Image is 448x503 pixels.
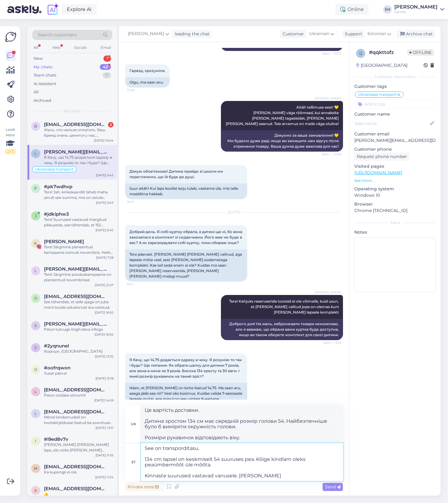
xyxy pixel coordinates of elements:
span: o [34,367,37,372]
span: Estonian [367,31,386,37]
div: [DATE] 7:28 [96,255,114,260]
p: Notes [354,229,436,235]
span: Ukrainian [309,31,329,37]
span: Simona-kravecka@inbox.lv [44,321,107,327]
div: New [34,56,43,62]
img: explore-ai [46,3,59,16]
span: lyubov.mudra@gmail.com [44,149,107,155]
span: m [34,466,38,471]
div: Lenne [394,9,438,14]
div: See tähendab, et selle ajaga on juba mõni toode ostukorvist ära ostetud. [44,299,114,310]
div: uk [131,419,136,429]
div: Online [335,4,369,15]
div: Archived [34,98,51,104]
span: Kristine Afatnicka [44,239,84,244]
span: Offline [407,49,434,56]
div: Customer information [354,74,436,80]
span: 8:44 [127,282,150,286]
span: Tere! Kahjuks reserveerida tooteid ei ole võimalik, kuid usun, et [PERSON_NAME] valitud jope on o... [229,299,340,314]
p: Customer phone [354,146,436,153]
div: Request phone number [354,153,410,161]
span: Я бачу, що 14,75 додається одразу в чеку. Я розумію то так і буде? Ще питання. Як обрати шапку дл... [129,357,243,379]
div: Suur aitäh! Kui laps koolist koju tuleb, vaatame üle, mis talle meeldima hakkab. [125,183,247,199]
div: SH [383,5,392,14]
div: 👍 [44,491,114,497]
div: Доброго дня! На жаль, забронювати товари неможливо, але я вважаю, що обрана вами куртка буде дост... [221,319,343,340]
p: Windows 10 [354,192,436,199]
div: Ka kuponge ei ole [44,469,114,475]
div: 2 / 3 [5,149,16,154]
span: [PERSON_NAME] [315,290,341,295]
div: Tere! Jah, kinkekaardilt läheb maha ainult see summa, mis on ostule kulunud. Ülejäänud jääb järgm... [44,189,114,200]
span: Seen ✓ 9:39 [318,340,341,345]
span: #pk7wdhvp [44,184,72,189]
input: Add a tag [354,99,436,109]
div: Palun oodake sõnumit [44,393,114,398]
span: laidromargarita@gmail.com [44,409,107,415]
span: l [35,411,37,416]
div: Web [51,44,62,52]
div: Support [342,31,362,37]
span: My chats [64,108,81,114]
input: Add name [355,120,429,127]
div: Archive chat [397,30,435,38]
div: Ilusat päeva! [44,371,114,376]
span: S [35,323,37,328]
div: [DATE] 9:40 [96,228,114,232]
span: i [35,439,36,443]
span: j [35,214,37,218]
span: Дякую обов'язково! Дитина прийде зі школи ми переглянемо, що їй буде до душі. [129,169,224,179]
div: All [32,44,39,52]
div: [DATE] 16:50 [95,310,114,315]
div: [DATE] 14:09 [94,398,114,403]
span: #i9ed8v7v [44,437,68,442]
div: [DATE] 16:50 [95,332,114,337]
div: Хорошо. [GEOGRAPHIC_DATA] [44,349,114,354]
div: [GEOGRAPHIC_DATA] [356,62,407,69]
span: Ukrainasse transport [358,93,397,96]
a: [URL][DOMAIN_NAME] [354,170,402,175]
p: Customer email [354,131,436,137]
span: bektemis_edil@mail.ru [44,122,107,127]
div: Я бачу, що 14,75 додається одразу в чеку. Я розумію то так і буде? Ще питання. Як обрати шапку дл... [44,155,114,166]
div: [DATE] 9:43 [96,173,114,178]
textarea: Це вартість доставки. Дитина зростом 134 см має середній розмір голови 54. Найбезпечніше було б в... [141,405,343,443]
p: Chrome [TECHNICAL_ID] [354,207,436,214]
span: amadinochka@inbox.lv [44,486,107,491]
p: Operating system [354,186,436,192]
span: laura.blande@mail.ee [44,266,107,272]
span: [PERSON_NAME] [128,31,164,37]
span: Seen ✓ 13:53 [318,51,341,56]
div: [DATE] 21:27 [95,283,114,287]
div: [DATE] 11:34 [95,475,114,480]
span: O [34,296,37,300]
div: Private note [125,483,161,491]
div: Extra [354,220,436,225]
span: Olgadudeva@gmail.com [44,294,107,299]
span: K [34,241,37,246]
div: Email [99,44,112,52]
div: 3 [108,122,114,128]
div: Palun tutvuge lingil oleva infoga [44,327,114,332]
span: #oofrqwon [44,365,70,371]
div: Customer [280,31,304,37]
p: Customer tags [354,83,436,90]
span: laurasylluste@gmail.com [44,387,107,393]
span: a [34,488,37,493]
span: 15:01 [127,199,150,204]
span: #2yqnunel [44,343,69,349]
div: [DATE] 9:43 [96,200,114,205]
span: Send [325,484,341,490]
div: [PERSON_NAME] [PERSON_NAME] laps, siis võiks [PERSON_NAME] täpselt pikkuse järgi, kuid üldjuhul s... [44,442,114,453]
span: Гаразд, зрозуміла. [129,68,165,73]
p: See more ... [354,178,436,183]
span: Search customers [38,32,77,38]
span: l [35,151,37,156]
textarea: See on transporditasu. 134 cm lapsel on keskmiselt 54 suuruses pea. Kõige kindlam oleks peaümberm... [141,443,343,481]
div: [PERSON_NAME] [394,5,438,9]
div: All [34,89,39,95]
div: 7 [103,72,111,78]
p: Customer name [354,111,436,117]
div: # qqkttofz [369,49,407,56]
div: Жаль, что нельзя оплатить. Ваш бренд очень ценится у нас, передайте пожалуйста руководству, чтобы... [44,127,114,138]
